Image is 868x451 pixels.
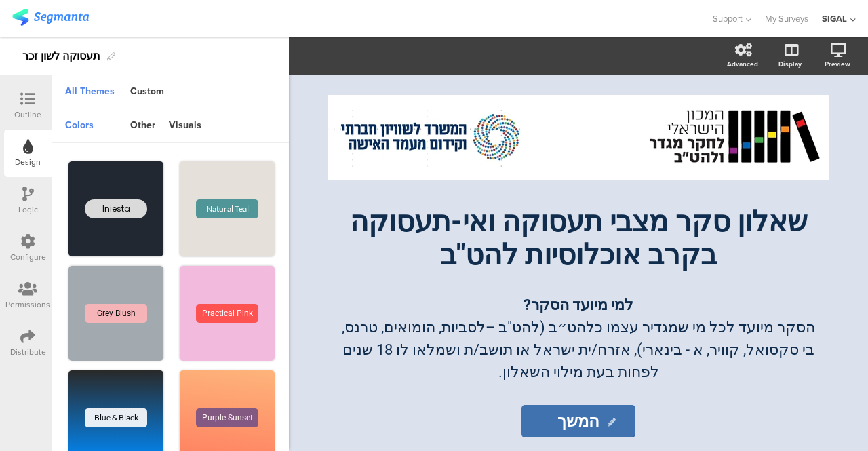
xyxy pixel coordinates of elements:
[123,81,171,104] div: Custom
[10,346,46,358] div: Distribute
[713,12,743,25] span: Support
[58,81,121,104] div: All Themes
[123,115,162,138] div: other
[10,251,46,263] div: Configure
[22,45,100,67] div: תעסוקה לשון זכר
[5,298,50,311] div: Permissions
[196,199,258,218] div: Natural Teal
[822,12,847,25] div: SIGAL
[825,59,850,69] div: Preview
[162,115,208,138] div: visuals
[778,59,802,69] div: Display
[521,405,635,437] input: Start
[14,109,41,121] div: Outline
[18,203,38,216] div: Logic
[85,408,147,427] div: Blue & Black
[58,115,100,138] div: colors
[15,156,41,168] div: Design
[196,304,258,323] div: Practical Pink
[85,199,147,218] div: Iniesta
[341,316,816,383] p: הסקר מיועד לכל מי שמגדיר עצמו כלהט״ב (להט"ב –לסביות, הומואים, טרנס, בי סקסואל, קוויר, א - בינארי)...
[85,304,147,323] div: Grey Blush
[328,205,829,271] p: שאלון סקר מצבי תעסוקה ואי-תעסוקה בקרב אוכלוסיות להט"ב
[12,9,89,26] img: segmanta logo
[524,296,633,313] strong: למי מיועד הסקר?
[196,408,258,427] div: Purple Sunset
[727,59,758,69] div: Advanced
